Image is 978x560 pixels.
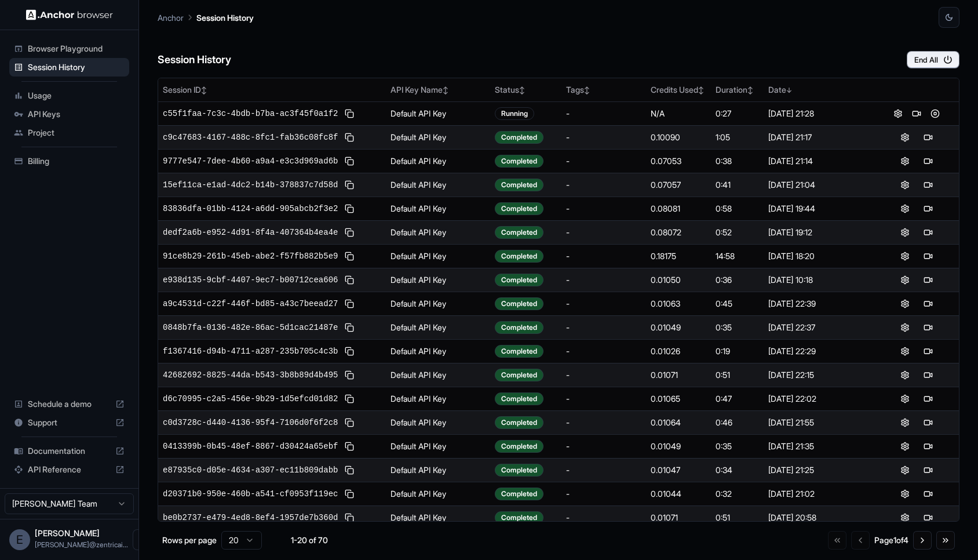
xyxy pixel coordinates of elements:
[566,227,641,238] div: -
[163,346,338,357] span: f1367416-d94b-4711-a287-235b705c4c3b
[386,268,490,292] td: Default API Key
[651,132,706,143] div: 0.10090
[566,298,641,310] div: -
[495,155,543,168] div: Completed
[495,464,543,477] div: Completed
[386,125,490,149] td: Default API Key
[495,488,543,500] div: Completed
[566,322,641,333] div: -
[768,203,870,214] div: [DATE] 19:44
[566,179,641,191] div: -
[768,322,870,333] div: [DATE] 22:37
[26,9,113,20] img: Anchor Logo
[386,292,490,315] td: Default API Key
[495,274,543,286] div: Completed
[386,149,490,173] td: Default API Key
[716,393,759,405] div: 0:47
[443,86,448,94] span: ↕
[28,127,125,139] span: Project
[9,529,30,550] div: E
[716,512,759,523] div: 0:51
[716,464,759,476] div: 0:34
[566,108,641,119] div: -
[386,339,490,363] td: Default API Key
[163,322,338,333] span: 0848b7fa-0136-482e-86ac-5d1cac21487e
[35,528,100,538] span: Eric Fondren
[584,86,590,94] span: ↕
[386,482,490,506] td: Default API Key
[28,155,125,167] span: Billing
[566,155,641,167] div: -
[386,197,490,220] td: Default API Key
[163,108,338,119] span: c55f1faa-7c3c-4bdb-b7ba-ac3f45f0a1f2
[651,203,706,214] div: 0.08081
[566,250,641,262] div: -
[768,298,870,310] div: [DATE] 22:39
[163,179,338,191] span: 15ef11ca-e1ad-4dc2-b14b-378837c7d58d
[768,84,870,96] div: Date
[28,43,125,54] span: Browser Playground
[566,488,641,500] div: -
[35,540,128,549] span: eric@zentricai.com
[386,387,490,410] td: Default API Key
[386,173,490,197] td: Default API Key
[495,297,543,310] div: Completed
[9,105,129,123] div: API Keys
[163,155,338,167] span: 9777e547-7dee-4b60-a9a4-e3c3d969ad6b
[386,434,490,458] td: Default API Key
[651,155,706,167] div: 0.07053
[768,155,870,167] div: [DATE] 21:14
[651,250,706,262] div: 0.18175
[566,464,641,476] div: -
[566,274,641,286] div: -
[163,274,338,286] span: e938d135-9cbf-4407-9ec7-b00712cea606
[768,179,870,191] div: [DATE] 21:04
[495,440,543,453] div: Completed
[163,441,338,452] span: 0413399b-0b45-48ef-8867-d30424a65ebf
[651,227,706,238] div: 0.08072
[9,152,129,170] div: Billing
[566,393,641,405] div: -
[9,39,129,58] div: Browser Playground
[163,84,381,96] div: Session ID
[768,441,870,452] div: [DATE] 21:35
[716,369,759,381] div: 0:51
[163,369,338,381] span: 42682692-8825-44da-b543-3b8b89d4b495
[9,460,129,479] div: API Reference
[386,410,490,434] td: Default API Key
[495,392,543,405] div: Completed
[495,321,543,334] div: Completed
[163,203,338,214] span: 83836dfa-01bb-4124-a6dd-905abcb2f3e2
[768,464,870,476] div: [DATE] 21:25
[651,488,706,500] div: 0.01044
[651,464,706,476] div: 0.01047
[9,58,129,77] div: Session History
[28,398,111,410] span: Schedule a demo
[162,534,217,546] p: Rows per page
[495,511,543,524] div: Completed
[768,369,870,381] div: [DATE] 22:15
[716,417,759,428] div: 0:46
[651,346,706,357] div: 0.01026
[196,12,254,24] p: Session History
[768,274,870,286] div: [DATE] 10:18
[386,101,490,125] td: Default API Key
[768,227,870,238] div: [DATE] 19:12
[768,488,870,500] div: [DATE] 21:02
[768,250,870,262] div: [DATE] 18:20
[495,226,543,239] div: Completed
[716,203,759,214] div: 0:58
[495,250,543,263] div: Completed
[566,203,641,214] div: -
[28,90,125,101] span: Usage
[386,363,490,387] td: Default API Key
[9,123,129,142] div: Project
[716,441,759,452] div: 0:35
[651,274,706,286] div: 0.01050
[495,369,543,381] div: Completed
[9,442,129,460] div: Documentation
[651,322,706,333] div: 0.01049
[716,84,759,96] div: Duration
[28,61,125,73] span: Session History
[9,413,129,432] div: Support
